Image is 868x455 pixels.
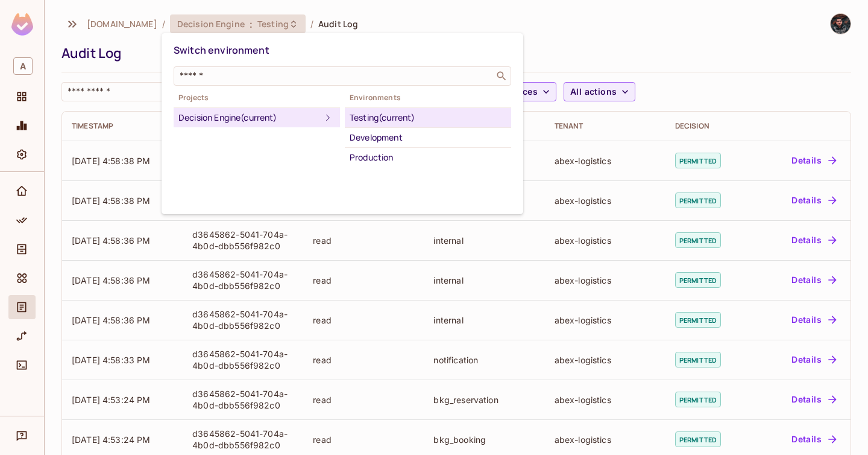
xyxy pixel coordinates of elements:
[350,150,506,165] div: Production
[174,93,340,103] span: Projects
[350,130,506,145] div: Development
[178,110,321,125] div: Decision Engine (current)
[350,110,506,125] div: Testing (current)
[345,93,511,103] span: Environments
[174,43,269,57] span: Switch environment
